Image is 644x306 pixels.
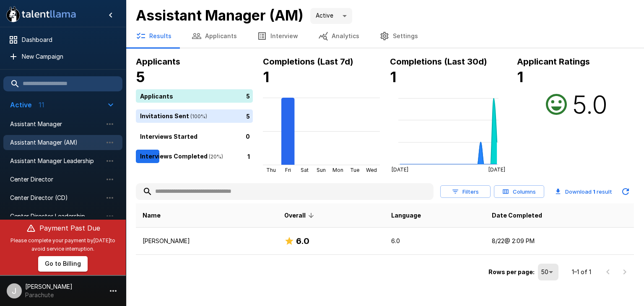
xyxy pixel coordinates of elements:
[284,210,317,220] span: Overall
[392,166,408,173] tspan: [DATE]
[617,183,634,200] button: Updated Today - 11:32 AM
[538,264,558,280] div: 50
[263,57,353,67] b: Completions (Last 7d)
[317,167,326,173] tspan: Sun
[391,210,421,220] span: Language
[247,24,308,48] button: Interview
[350,167,359,173] tspan: Tue
[246,91,250,100] p: 5
[488,268,535,276] p: Rows per page:
[266,167,276,173] tspan: Thu
[492,210,542,220] span: Date Completed
[246,112,250,120] p: 5
[247,152,250,161] p: 1
[593,188,595,195] b: 1
[246,132,250,140] p: 0
[308,24,369,48] button: Analytics
[485,228,634,255] td: 8/22 @ 2:09 PM
[494,185,544,198] button: Columns
[572,268,591,276] p: 1–1 of 1
[390,57,487,67] b: Completions (Last 30d)
[366,167,377,173] tspan: Wed
[263,68,269,86] b: 1
[390,68,396,86] b: 1
[332,167,343,173] tspan: Mon
[440,185,491,198] button: Filters
[391,237,478,245] p: 6.0
[126,24,182,48] button: Results
[517,68,523,86] b: 1
[136,57,180,67] b: Applicants
[572,89,608,119] h2: 5.0
[285,167,291,173] tspan: Fri
[310,8,352,24] div: Active
[296,234,309,248] h6: 6.0
[488,166,505,173] tspan: [DATE]
[301,167,309,173] tspan: Sat
[182,24,247,48] button: Applicants
[552,183,615,200] button: Download 1 result
[143,210,161,220] span: Name
[136,7,304,24] b: Assistant Manager (AM)
[369,24,428,48] button: Settings
[136,68,145,86] b: 5
[517,57,590,67] b: Applicant Ratings
[143,237,271,245] p: [PERSON_NAME]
